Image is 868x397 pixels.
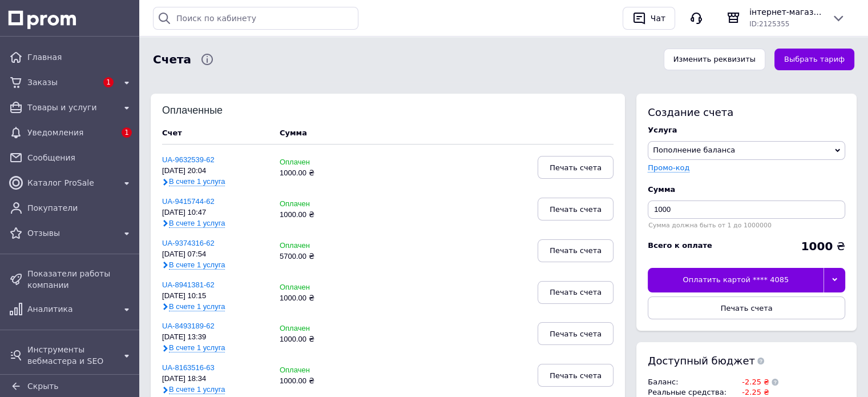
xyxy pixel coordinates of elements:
a: UA-8493189-62 [162,322,215,330]
b: 1000 [801,239,833,253]
span: В счете 1 услуга [169,177,225,186]
span: Показатели работы компании [27,268,134,291]
label: Промо-код [648,163,689,172]
input: Поиск по кабинету [153,7,358,30]
span: 1 [122,127,132,138]
td: -2.25 ₴ [726,377,769,387]
span: Инструменты вебмастера и SEO [27,344,115,367]
div: 1000.00 ₴ [280,169,352,178]
span: Сообщения [27,152,134,163]
button: Печать счета [538,156,613,179]
span: Доступный бюджет [648,354,755,368]
div: Оплаченные [162,105,237,117]
div: Всего к оплате [648,240,712,251]
div: Услуга [648,125,845,135]
span: Печать счета [550,371,601,380]
span: Отзывы [27,227,115,239]
span: Печать счета [550,205,601,214]
div: 1000.00 ₴ [280,294,352,303]
span: Печать счета [550,246,601,255]
span: Главная [27,51,134,63]
span: ID: 2125355 [749,20,789,28]
a: UA-9632539-62 [162,155,215,164]
span: Каталог ProSale [27,177,115,189]
span: Счета [153,51,191,68]
span: В счете 1 услуга [169,343,225,352]
button: Печать счета [538,364,613,387]
span: В счете 1 услуга [169,385,225,394]
div: Оплачен [280,242,352,250]
a: Выбрать тариф [774,49,854,71]
button: Печать счета [538,198,613,220]
button: Печать счета [538,281,613,304]
div: [DATE] 13:39 [162,333,268,342]
button: Печать счета [538,239,613,262]
span: Скрыть [27,382,59,391]
div: [DATE] 07:54 [162,250,268,259]
span: Печать счета [721,304,773,312]
a: UA-8163516-63 [162,363,215,372]
span: Аналитика [27,303,115,315]
div: 1000.00 ₴ [280,211,352,219]
div: 5700.00 ₴ [280,252,352,261]
a: UA-9374316-62 [162,239,215,247]
div: Сумма [648,185,845,195]
div: Создание счета [648,105,845,119]
a: UA-8941381-62 [162,280,215,289]
span: Печать счета [550,330,601,338]
div: ₴ [801,240,845,252]
span: Заказы [27,77,97,88]
span: Уведомления [27,127,115,138]
span: В счете 1 услуга [169,260,225,270]
div: Оплачен [280,200,352,208]
div: Оплачен [280,283,352,292]
div: Чат [648,10,668,27]
span: Печать счета [550,163,601,172]
div: [DATE] 20:04 [162,167,268,175]
div: Оплатить картой **** 4085 [648,268,823,292]
button: Печать счета [538,322,613,345]
span: Товары и услуги [27,102,115,113]
span: Пополнение баланса [653,146,735,154]
div: Оплачен [280,158,352,167]
div: Оплачен [280,366,352,375]
div: [DATE] 10:15 [162,292,268,300]
div: 1000.00 ₴ [280,377,352,386]
button: Печать счета [648,296,845,319]
div: 1000.00 ₴ [280,335,352,344]
div: Счет [162,128,268,138]
span: інтернет-магазин Ваші ручки [749,6,822,18]
span: Печать счета [550,288,601,296]
td: Баланс : [648,377,726,387]
button: Чат [623,7,675,30]
div: Оплачен [280,324,352,333]
span: 1 [103,77,114,87]
div: [DATE] 18:34 [162,375,268,383]
input: Введите сумму [648,200,845,219]
a: UA-9415744-62 [162,197,215,206]
div: Сумма [280,128,307,138]
span: В счете 1 услуга [169,219,225,228]
span: В счете 1 услуга [169,302,225,311]
div: [DATE] 10:47 [162,208,268,217]
div: Сумма должна быть от 1 до 1000000 [648,222,845,229]
a: Изменить реквизиты [664,49,765,71]
span: Покупатели [27,202,134,214]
